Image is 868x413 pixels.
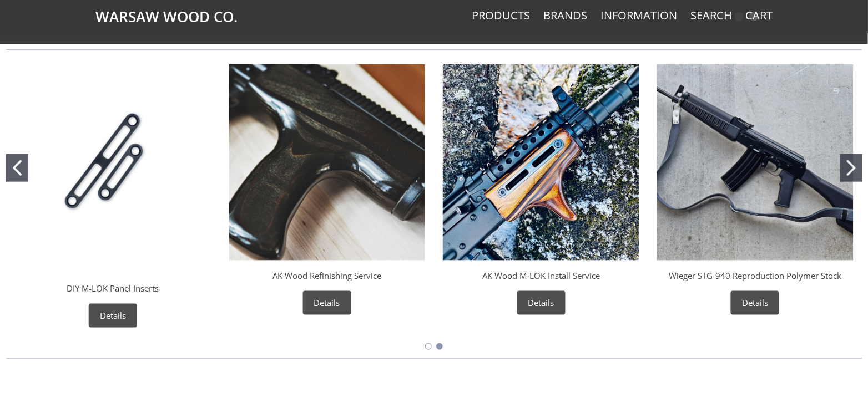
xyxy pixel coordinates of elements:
a: Details [731,291,779,315]
img: Wieger STG-940 Reproduction Polymer Stock [657,64,854,261]
a: Details [517,291,565,315]
a: Wieger STG-940 Reproduction Polymer Stock [669,270,841,281]
a: Products [472,8,530,23]
img: DIY M-LOK Panel Inserts [15,64,211,261]
div: Wieger STG-940 Reproduction Polymer Stock [648,55,862,324]
div: AK Wood Refinishing Service [220,55,434,324]
a: Brands [543,8,587,23]
a: Details [89,304,137,328]
button: Go to slide 1 [6,154,28,182]
a: Search [690,8,732,23]
a: AK Wood M-LOK Install Service [482,270,600,281]
a: Details [303,291,351,315]
button: Go to slide 2 [436,343,443,350]
button: Go to slide 1 [425,343,432,350]
a: Cart [745,8,773,23]
button: Go to slide 2 [840,154,862,182]
a: Information [600,8,677,23]
a: DIY M-LOK Panel Inserts [67,283,159,294]
a: AK Wood Refinishing Service [272,270,381,281]
div: Warsaw Wood Co. [73,269,153,282]
img: AK Wood M-LOK Install Service [443,64,639,261]
div: DIY M-LOK Panel Inserts [6,55,220,336]
img: AK Wood Refinishing Service [229,64,425,261]
div: AK Wood M-LOK Install Service [434,55,648,324]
